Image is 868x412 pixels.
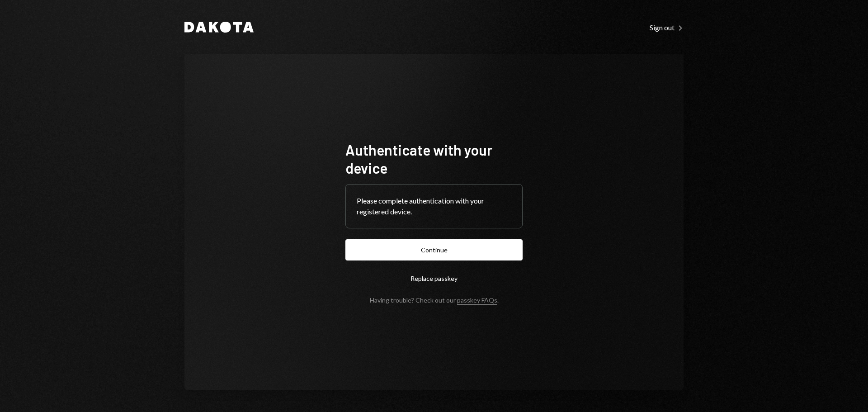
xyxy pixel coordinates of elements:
[357,195,511,217] div: Please complete authentication with your registered device.
[650,22,684,32] a: Sign out
[457,296,497,305] a: passkey FAQs
[370,296,499,304] div: Having trouble? Check out our .
[345,268,523,289] button: Replace passkey
[345,141,523,177] h1: Authenticate with your device
[650,23,684,32] div: Sign out
[345,239,523,260] button: Continue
